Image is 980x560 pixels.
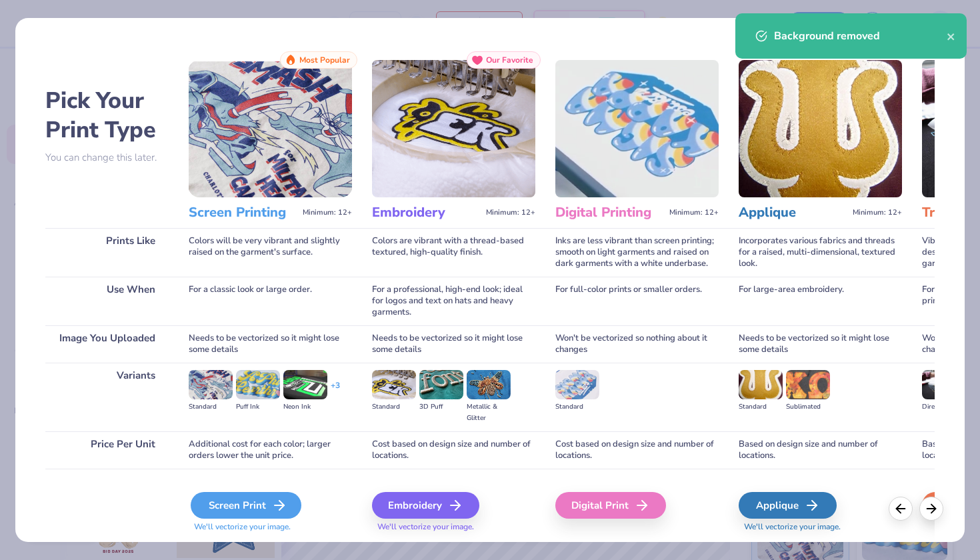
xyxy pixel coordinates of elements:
[555,431,719,469] div: Cost based on design size and number of locations.
[555,370,599,399] img: Standard
[189,325,352,363] div: Needs to be vectorized so it might lose some details
[45,277,169,325] div: Use When
[45,325,169,363] div: Image You Uploaded
[669,208,719,217] span: Minimum: 12+
[555,492,666,519] div: Digital Print
[947,28,956,44] button: close
[739,401,783,413] div: Standard
[45,228,169,277] div: Prints Like
[372,60,535,197] img: Embroidery
[45,152,169,163] p: You can change this later.
[419,401,463,413] div: 3D Puff
[922,401,966,413] div: Direct-to-film
[372,370,416,399] img: Standard
[236,370,280,399] img: Puff Ink
[372,492,479,519] div: Embroidery
[189,228,352,277] div: Colors will be very vibrant and slightly raised on the garment's surface.
[303,208,352,217] span: Minimum: 12+
[372,325,535,363] div: Needs to be vectorized so it might lose some details
[555,325,719,363] div: Won't be vectorized so nothing about it changes
[45,363,169,431] div: Variants
[372,521,535,533] span: We'll vectorize your image.
[555,277,719,325] div: For full-color prints or smaller orders.
[372,277,535,325] div: For a professional, high-end look; ideal for logos and text on hats and heavy garments.
[331,380,340,403] div: + 3
[786,401,830,413] div: Sublimated
[372,228,535,277] div: Colors are vibrant with a thread-based textured, high-quality finish.
[191,492,301,519] div: Screen Print
[739,325,902,363] div: Needs to be vectorized so it might lose some details
[283,401,327,413] div: Neon Ink
[486,55,533,65] span: Our Favorite
[189,204,297,221] h3: Screen Printing
[45,431,169,469] div: Price Per Unit
[299,55,350,65] span: Most Popular
[372,431,535,469] div: Cost based on design size and number of locations.
[467,401,511,424] div: Metallic & Glitter
[739,204,847,221] h3: Applique
[739,370,783,399] img: Standard
[189,431,352,469] div: Additional cost for each color; larger orders lower the unit price.
[739,431,902,469] div: Based on design size and number of locations.
[372,401,416,413] div: Standard
[739,60,902,197] img: Applique
[189,60,352,197] img: Screen Printing
[467,370,511,399] img: Metallic & Glitter
[555,401,599,413] div: Standard
[739,277,902,325] div: For large-area embroidery.
[236,401,280,413] div: Puff Ink
[555,228,719,277] div: Inks are less vibrant than screen printing; smooth on light garments and raised on dark garments ...
[45,86,169,145] h2: Pick Your Print Type
[372,204,481,221] h3: Embroidery
[922,370,966,399] img: Direct-to-film
[189,401,233,413] div: Standard
[853,208,902,217] span: Minimum: 12+
[283,370,327,399] img: Neon Ink
[739,492,837,519] div: Applique
[739,521,902,533] span: We'll vectorize your image.
[419,370,463,399] img: 3D Puff
[739,228,902,277] div: Incorporates various fabrics and threads for a raised, multi-dimensional, textured look.
[189,370,233,399] img: Standard
[189,277,352,325] div: For a classic look or large order.
[786,370,830,399] img: Sublimated
[189,521,352,533] span: We'll vectorize your image.
[486,208,535,217] span: Minimum: 12+
[555,60,719,197] img: Digital Printing
[774,28,947,44] div: Background removed
[555,204,664,221] h3: Digital Printing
